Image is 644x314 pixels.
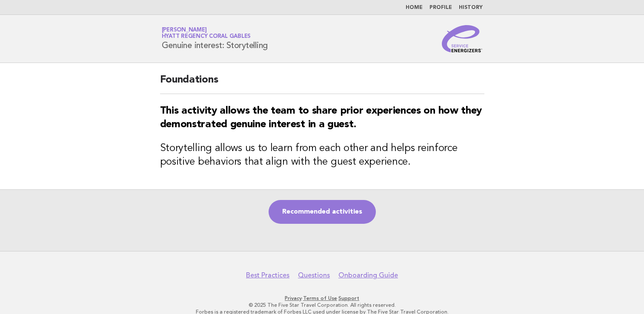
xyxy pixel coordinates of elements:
a: Terms of Use [303,295,337,301]
img: Service Energizers [442,25,483,52]
h2: Foundations [160,73,484,94]
a: Recommended activities [269,200,376,224]
a: Profile [429,5,452,10]
h3: Storytelling allows us to learn from each other and helps reinforce positive behaviors that align... [160,142,484,169]
a: Privacy [285,295,302,301]
p: © 2025 The Five Star Travel Corporation. All rights reserved. [62,302,583,308]
a: [PERSON_NAME]Hyatt Regency Coral Gables [162,27,251,39]
p: · · [62,295,583,302]
a: Questions [298,271,330,280]
strong: This activity allows the team to share prior experiences on how they demonstrated genuine interes... [160,106,482,130]
a: Support [338,295,359,301]
h1: Genuine interest: Storytelling [162,28,268,50]
a: Onboarding Guide [338,271,398,280]
a: History [459,5,483,10]
span: Hyatt Regency Coral Gables [162,34,251,40]
a: Home [406,5,423,10]
a: Best Practices [246,271,289,280]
